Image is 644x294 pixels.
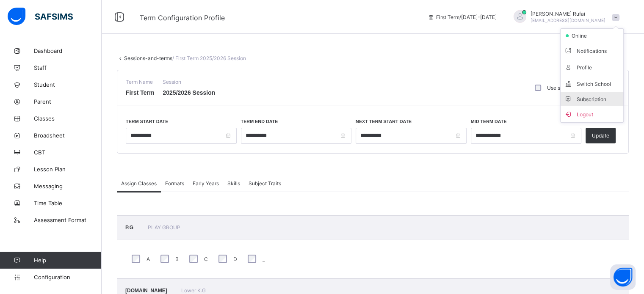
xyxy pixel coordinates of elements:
span: First Term [126,89,154,96]
li: dropdown-list-item-text-5 [561,75,623,92]
span: [PERSON_NAME] Rufai [531,11,605,17]
span: Update [592,132,609,139]
span: Student [34,81,102,88]
label: Term Start Date [126,119,168,124]
span: Subject Traits [249,180,281,187]
li: dropdown-list-item-buttom-7 [561,106,623,122]
li: dropdown-list-item-null-2 [561,29,623,42]
label: Term End Date [241,119,278,124]
button: Open asap [610,264,636,290]
li: dropdown-list-item-null-6 [561,92,623,106]
span: [EMAIL_ADDRESS][DOMAIN_NAME] [531,18,605,23]
span: Assessment Format [34,217,102,223]
span: Time Table [34,200,102,206]
span: Parent [34,98,102,105]
label: Mid Term Date [471,119,507,124]
span: Early Years [193,180,219,187]
a: Sessions-and-terms [124,55,172,61]
span: Subscription [564,96,606,102]
span: Logout [564,109,620,119]
div: AbiodunRufai [505,10,624,24]
span: Messaging [34,183,102,190]
li: dropdown-list-item-text-3 [561,42,623,59]
span: Switch School [564,79,620,88]
label: A [146,256,150,262]
label: Use score entry timeframe [547,85,609,91]
span: 2025/2026 Session [163,89,215,96]
span: Lesson Plan [34,166,102,173]
span: Broadsheet [34,132,102,139]
span: [DOMAIN_NAME] [125,288,169,294]
span: Term Configuration Profile [140,14,225,22]
span: / First Term 2025/2026 Session [172,55,246,61]
span: Profile [564,62,620,72]
label: B [175,256,179,262]
label: Next Term Start Date [356,119,412,124]
img: safsims [8,8,73,25]
span: Help [34,257,101,264]
span: Lower K.G [181,287,206,294]
label: _ [263,256,265,262]
span: Classes [34,115,102,122]
span: Notifications [564,46,620,55]
span: Term Name [126,79,154,85]
label: C [204,256,208,262]
span: PLAY GROUP [147,224,180,231]
span: online [571,33,592,39]
label: D [233,256,237,262]
span: Session [163,79,215,85]
span: P.G [125,225,135,231]
span: session/term information [428,14,497,20]
span: Assign Classes [121,180,157,187]
span: Staff [34,64,102,71]
span: Formats [165,180,184,187]
span: Skills [227,180,240,187]
span: Configuration [34,274,101,280]
li: dropdown-list-item-text-4 [561,59,623,75]
span: Dashboard [34,47,102,54]
span: CBT [34,149,102,156]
